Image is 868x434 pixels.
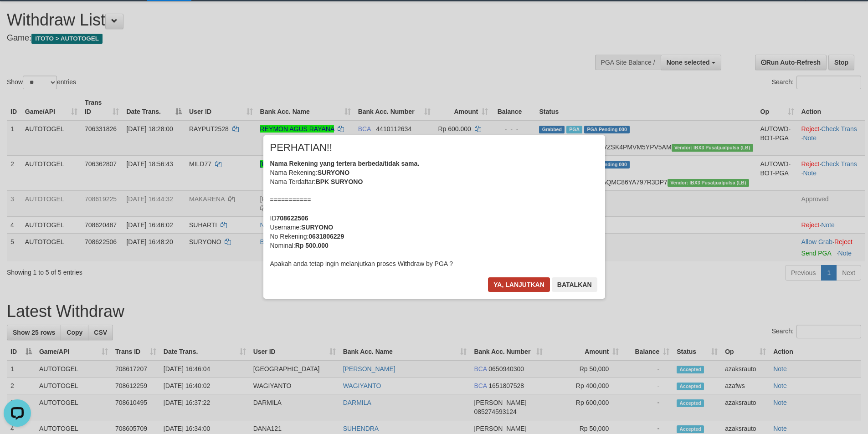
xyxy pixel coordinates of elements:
button: Batalkan [552,277,597,292]
button: Ya, lanjutkan [488,277,550,292]
b: Nama Rekening yang tertera berbeda/tidak sama. [270,160,420,167]
b: BPK SURYONO [316,178,363,185]
span: PERHATIAN!! [270,143,333,152]
b: 0631806229 [308,233,344,240]
div: Nama Rekening: Nama Terdaftar: =========== ID Username: No Rekening: Nominal: Apakah anda tetap i... [270,159,598,268]
b: SURYONO [301,224,333,231]
button: Open LiveChat chat widget [4,4,31,31]
b: Rp 500.000 [295,242,329,249]
b: 708622506 [277,214,308,222]
b: SURYONO [318,169,349,176]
